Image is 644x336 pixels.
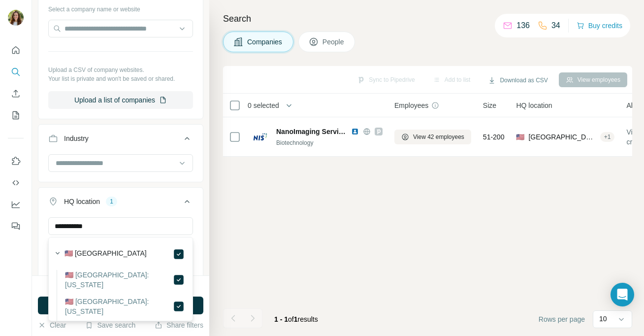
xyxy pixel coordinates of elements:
[8,106,24,124] button: My lists
[65,297,173,316] label: 🇺🇸 [GEOGRAPHIC_DATA]: [US_STATE]
[8,41,24,59] button: Quick start
[223,12,632,26] h4: Search
[611,283,634,306] div: Open Intercom Messenger
[483,101,496,110] span: Size
[516,132,524,142] span: 🇺🇸
[38,297,203,314] button: Run search
[351,128,359,135] img: LinkedIn logo
[38,190,203,217] button: HQ location1
[8,152,24,170] button: Use Surfe on LinkedIn
[481,73,554,88] button: Download as CSV
[276,138,383,147] div: Biotechnology
[274,315,318,323] span: results
[274,315,288,323] span: 1 - 1
[276,127,346,136] span: NanoImaging Services
[322,37,345,47] span: People
[8,196,24,213] button: Dashboard
[38,127,203,154] button: Industry
[64,248,147,260] label: 🇺🇸 [GEOGRAPHIC_DATA]
[394,130,471,144] button: View 42 employees
[8,85,24,102] button: Enrich CSV
[8,10,24,26] img: Avatar
[551,20,560,32] p: 34
[65,270,173,290] label: 🇺🇸 [GEOGRAPHIC_DATA]: [US_STATE]
[8,63,24,81] button: Search
[248,101,279,110] span: 0 selected
[294,315,298,323] span: 1
[48,66,193,74] p: Upload a CSV of company websites.
[8,174,24,192] button: Use Surfe API
[599,314,607,324] p: 10
[38,320,66,330] button: Clear
[253,129,268,145] img: Logo of NanoImaging Services
[577,19,622,33] button: Buy credits
[48,1,193,14] div: Select a company name or website
[394,101,428,110] span: Employees
[516,101,552,110] span: HQ location
[64,197,100,206] div: HQ location
[8,217,24,235] button: Feedback
[483,132,505,142] span: 51-200
[288,315,294,323] span: of
[48,74,193,83] p: Your list is private and won't be saved or shared.
[413,133,464,141] span: View 42 employees
[64,134,89,143] div: Industry
[48,91,193,109] button: Upload a list of companies
[155,320,203,330] button: Share filters
[600,133,615,141] div: + 1
[106,197,117,206] div: 1
[528,132,596,142] span: [GEOGRAPHIC_DATA], [US_STATE]
[247,37,283,47] span: Companies
[85,320,135,330] button: Save search
[539,314,585,324] span: Rows per page
[516,20,530,32] p: 136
